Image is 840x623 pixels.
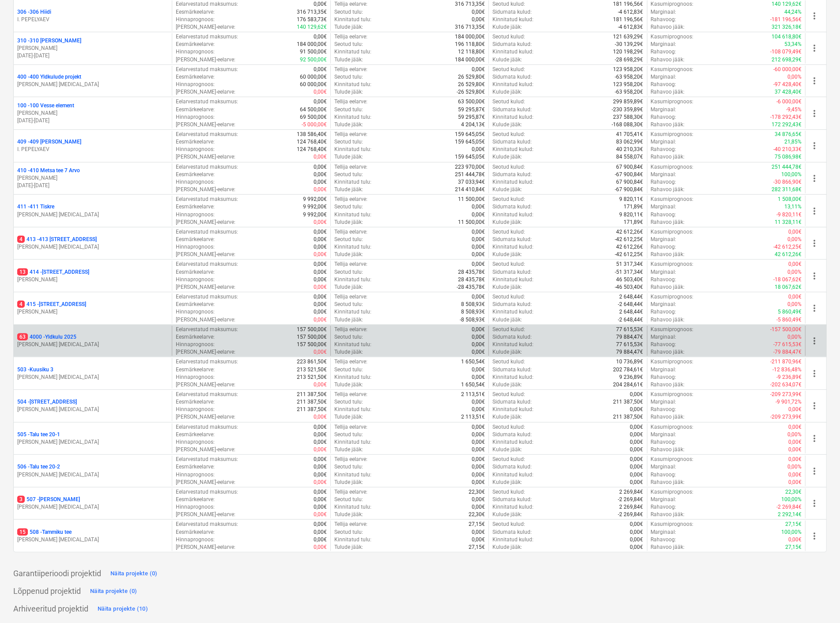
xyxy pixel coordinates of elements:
p: 0,00€ [472,146,485,153]
p: -97 428,40€ [773,81,802,88]
p: Hinnaprognoos : [176,211,215,219]
span: more_vert [809,238,820,249]
p: 184 000,00€ [455,33,485,41]
p: 60 000,00€ [300,81,327,88]
p: 9 820,11€ [620,211,643,219]
p: Kulude jääk : [492,23,522,31]
p: Tulude jääk : [334,23,363,31]
span: more_vert [809,271,820,281]
p: [PERSON_NAME] [MEDICAL_DATA] [17,406,168,413]
p: Rahavoog : [651,113,677,121]
p: Eelarvestatud maksumus : [176,98,238,106]
p: Rahavoo jääk : [651,56,685,64]
p: Kinnitatud tulu : [334,81,371,88]
button: Näita projekte (0) [88,584,140,598]
p: 0,00€ [314,178,327,186]
p: 64 500,00€ [300,106,327,113]
p: 316 713,35€ [455,23,485,31]
p: Kulude jääk : [492,56,522,64]
p: Marginaal : [651,41,677,48]
p: Kinnitatud kulud : [492,81,534,88]
p: 172 292,43€ [772,121,802,128]
p: 212 698,29€ [772,56,802,64]
p: Kinnitatud kulud : [492,113,534,121]
p: I. PEPELYAEV [17,146,168,153]
p: 4 204,13€ [461,121,485,128]
p: 0,00€ [314,228,327,236]
p: 159 645,05€ [455,153,485,161]
div: Näita projekte (0) [110,569,158,579]
p: [PERSON_NAME] [MEDICAL_DATA] [17,341,168,348]
p: 171,89€ [624,203,643,211]
div: 503 -Kuusiku 3[PERSON_NAME] [MEDICAL_DATA] [17,366,168,381]
p: -60 000,00€ [773,66,802,73]
p: 100 - 100 Vesse element [17,102,74,109]
p: 69 500,00€ [300,113,327,121]
p: Tellija eelarve : [334,66,367,73]
p: 505 - Talu tee 20-1 [17,431,60,438]
p: -178 292,43€ [770,113,802,121]
p: Seotud tulu : [334,41,363,48]
p: Seotud tulu : [334,73,363,81]
p: Sidumata kulud : [492,106,532,113]
p: 251 444,78€ [455,171,485,178]
p: 0,00€ [314,66,327,73]
p: Marginaal : [651,73,677,81]
p: [PERSON_NAME] [MEDICAL_DATA] [17,374,168,381]
p: [PERSON_NAME] [17,276,168,283]
p: [DATE] - [DATE] [17,182,168,189]
p: 316 713,35€ [455,0,485,8]
p: Marginaal : [651,203,677,211]
p: Eesmärkeelarve : [176,41,215,48]
span: 13 [17,268,28,276]
p: Kulude jääk : [492,186,522,193]
p: Sidumata kulud : [492,138,532,146]
p: [PERSON_NAME] [MEDICAL_DATA] [17,536,168,544]
p: -230 359,89€ [612,106,643,113]
p: Hinnaprognoos : [176,146,215,153]
span: more_vert [809,368,820,379]
p: 75 086,98€ [775,153,802,161]
p: 21,85% [784,138,802,146]
p: Hinnaprognoos : [176,81,215,88]
p: Rahavoo jääk : [651,186,685,193]
p: Kinnitatud tulu : [334,146,371,153]
p: Seotud tulu : [334,203,363,211]
p: Rahavoog : [651,178,677,186]
p: 11 500,00€ [458,219,485,226]
button: Näita projekte (10) [95,602,150,616]
p: 0,00€ [472,211,485,219]
span: more_vert [809,140,820,151]
span: more_vert [809,498,820,509]
p: Tulude jääk : [334,153,363,161]
p: [PERSON_NAME]-eelarve : [176,219,235,226]
button: Näita projekte (0) [108,566,160,581]
div: 400 -400 Yldkulude projekt[PERSON_NAME] [MEDICAL_DATA] [17,73,168,88]
p: Tulude jääk : [334,88,363,96]
p: Eesmärkeelarve : [176,138,215,146]
div: 506 -Talu tee 20-2[PERSON_NAME] [MEDICAL_DATA] [17,463,168,478]
div: 505 -Talu tee 20-1[PERSON_NAME] [MEDICAL_DATA] [17,431,168,446]
p: 0,00€ [314,171,327,178]
p: Eesmärkeelarve : [176,8,215,16]
p: Tellija eelarve : [334,228,367,236]
p: I. PEPELYAEV [17,16,168,23]
p: 40 210,33€ [617,146,643,153]
p: Marginaal : [651,106,677,113]
p: [PERSON_NAME]-eelarve : [176,23,235,31]
p: Eelarvestatud maksumus : [176,33,238,41]
span: 4 [17,301,25,308]
p: 0,00€ [314,0,327,8]
p: [PERSON_NAME] [MEDICAL_DATA] [17,81,168,88]
div: 306 -306 HiidiI. PEPELYAEV [17,8,168,23]
p: 223 970,00€ [455,163,485,171]
p: 120 198,29€ [613,48,643,56]
p: 91 500,00€ [300,48,327,56]
p: [PERSON_NAME] [MEDICAL_DATA] [17,243,168,251]
p: Sidumata kulud : [492,73,532,81]
p: Tellija eelarve : [334,0,367,8]
p: [PERSON_NAME] [MEDICAL_DATA] [17,503,168,511]
p: 310 - 310 [PERSON_NAME] [17,37,81,45]
p: -63 958,20€ [615,73,643,81]
p: 251 444,78€ [772,163,802,171]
